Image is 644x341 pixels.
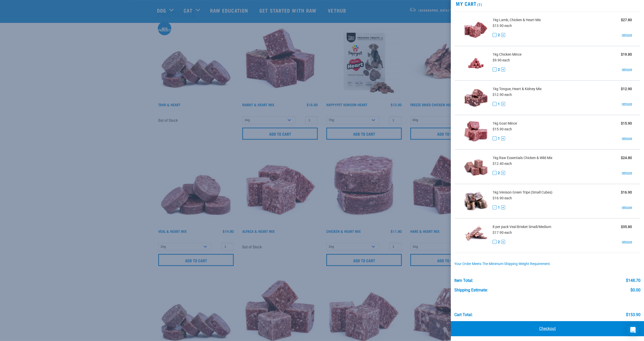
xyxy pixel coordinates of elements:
img: Lamb, Chicken & Heart Mix [463,16,489,42]
div: Your order meets the minimum shipping weight requirement. [454,262,641,266]
button: - [493,240,497,244]
span: 2 [498,32,500,38]
strong: $27.80 [621,18,632,22]
div: $153.90 [626,313,640,317]
div: Shipping Estimate: [454,288,488,292]
img: Veal Brisket Small/Medium [463,223,489,249]
button: + [501,33,505,37]
button: + [501,171,505,175]
button: - [493,171,497,175]
span: 2 [498,67,500,72]
span: $17.90 each [493,231,512,235]
a: Checkout [451,321,644,336]
span: 1 [498,205,500,210]
span: $12.40 each [493,162,512,166]
h2: My Cart [451,1,644,7]
span: 1kg Chicken Mince [493,52,521,57]
a: remove [622,171,632,175]
span: 1 [498,136,500,141]
span: 2 [498,239,500,245]
button: + [501,205,505,209]
img: Chicken Mince [463,50,489,76]
button: + [501,102,505,106]
span: 1kg Tongue, Heart & Kidney Mix [493,86,542,92]
span: 1 [498,101,500,107]
a: remove [622,240,632,244]
button: + [501,67,505,71]
img: Tongue, Heart & Kidney Mix [463,85,489,111]
a: remove [622,67,632,72]
span: $16.90 each [493,196,512,200]
a: remove [622,136,632,141]
button: - [493,205,497,209]
strong: $19.80 [621,52,632,56]
span: 1kg Lamb, Chicken & Heart Mix [493,17,541,23]
button: - [493,33,497,37]
strong: $24.80 [621,156,632,160]
span: 1kg Raw Essentials Chicken & Wild Mix [493,155,552,161]
span: 2 [498,170,500,176]
div: $0.00 [630,288,640,292]
span: $15.90 each [493,127,512,131]
strong: $16.90 [621,190,632,194]
button: + [501,240,505,244]
a: remove [622,205,632,210]
button: - [493,136,497,140]
span: $12.90 each [493,93,512,97]
button: + [501,136,505,140]
span: (7) [476,4,482,5]
span: 8 per pack Veal Brisket Small/Medium [493,224,551,230]
a: remove [622,102,632,106]
img: Goat Mince [463,119,489,145]
div: Open Intercom Messenger [627,324,639,336]
strong: $12.90 [621,87,632,91]
div: Item Total: [454,278,473,283]
span: 1kg Venison Green Tripe (Small Cubes) [493,190,552,195]
span: 1kg Goat Mince [493,121,517,126]
strong: $35.80 [621,225,632,229]
span: $9.90 each [493,58,510,62]
img: Raw Essentials Chicken & Wild Mix [463,154,489,180]
button: - [493,102,497,106]
strong: $15.90 [621,121,632,125]
a: remove [622,33,632,37]
button: - [493,67,497,71]
span: $13.90 each [493,24,512,28]
div: $148.70 [626,278,640,283]
div: Cart total: [454,313,473,317]
img: Venison Green Tripe (Small Cubes) [463,188,489,214]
